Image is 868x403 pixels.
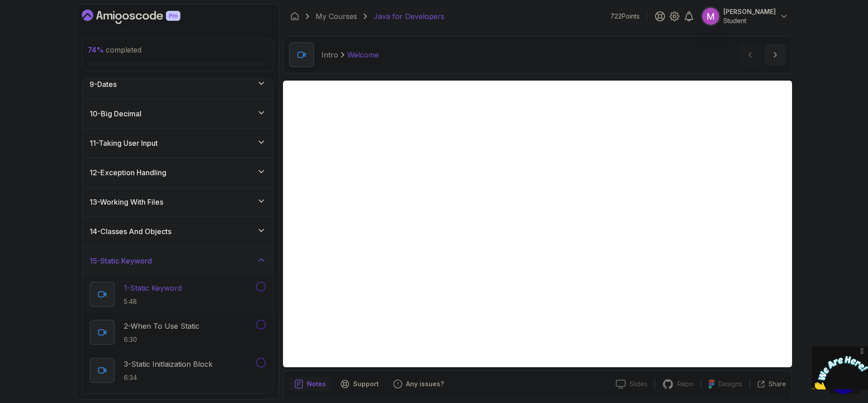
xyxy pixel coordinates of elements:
[677,379,693,389] p: Repo
[723,16,776,25] p: Student
[124,283,182,293] p: 1 - Static Keyword
[610,12,640,21] p: 722 Points
[90,358,266,383] button: 3-Static Initlaization Block6:34
[307,379,326,389] p: Notes
[347,49,379,60] p: Welcome
[388,377,449,391] button: Feedback button
[764,44,786,66] button: next content
[82,246,273,275] button: 15-Static Keyword
[124,373,212,382] p: 6:34
[90,197,163,207] h3: 13 - Working With Files
[702,7,788,25] button: user profile image[PERSON_NAME]Student
[90,282,266,307] button: 1-Static Keyword5:48
[82,129,273,158] button: 11-Taking User Input
[82,158,273,187] button: 12-Exception Handling
[321,49,338,60] p: Intro
[718,379,742,389] p: Designs
[335,377,384,391] button: Support button
[90,255,152,266] h3: 15 - Static Keyword
[812,346,868,389] iframe: chat widget
[750,379,786,389] button: Share
[289,377,331,391] button: notes button
[90,79,117,90] h3: 9 - Dates
[124,335,199,344] p: 6:30
[90,226,171,237] h3: 14 - Classes And Objects
[124,321,199,331] p: 2 - When To Use Static
[90,320,266,345] button: 2-When To Use Static6:30
[124,359,212,369] p: 3 - Static Initlaization Block
[82,70,273,99] button: 9-Dates
[124,297,182,306] p: 5:48
[769,379,786,389] p: Share
[90,138,158,149] h3: 11 - Taking User Input
[88,45,104,54] span: 74 %
[702,8,719,25] img: user profile image
[739,44,761,66] button: previous content
[82,217,273,246] button: 14-Classes And Objects
[290,12,299,21] a: Dashboard
[406,379,444,389] p: Any issues?
[82,99,273,128] button: 10-Big Decimal
[316,11,357,22] a: My Courses
[723,7,776,16] p: [PERSON_NAME]
[82,10,201,24] a: Dashboard
[88,45,142,54] span: completed
[373,11,444,22] p: Java for Developers
[90,167,166,178] h3: 12 - Exception Handling
[90,108,142,119] h3: 10 - Big Decimal
[283,81,792,367] iframe: 1 - Hi
[82,187,273,216] button: 13-Working With Files
[353,379,379,389] p: Support
[629,379,647,389] p: Slides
